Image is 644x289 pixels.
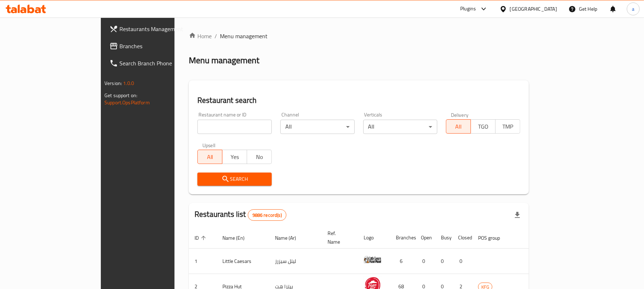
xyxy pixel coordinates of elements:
[222,234,254,242] span: Name (En)
[197,95,520,106] h2: Restaurant search
[197,173,272,186] button: Search
[104,38,208,55] a: Branches
[269,249,322,274] td: ليتل سيزرز
[452,249,472,274] td: 0
[104,91,137,100] span: Get support on:
[460,5,476,13] div: Plugins
[446,119,471,134] button: All
[250,152,269,162] span: No
[510,5,557,13] div: [GEOGRAPHIC_DATA]
[189,55,259,66] h2: Menu management
[328,229,349,246] span: Ref. Name
[201,152,220,162] span: All
[435,249,452,274] td: 0
[390,227,415,249] th: Branches
[104,20,208,38] a: Restaurants Management
[275,234,305,242] span: Name (Ar)
[390,249,415,274] td: 6
[123,79,134,88] span: 1.0.0
[222,150,247,164] button: Yes
[632,5,634,13] span: a
[202,143,216,148] label: Upsell
[119,42,203,50] span: Branches
[248,212,286,219] span: 9886 record(s)
[225,152,244,162] span: Yes
[435,227,452,249] th: Busy
[363,120,438,134] div: All
[217,249,269,274] td: Little Caesars
[498,121,517,132] span: TMP
[364,251,382,269] img: Little Caesars
[195,234,208,242] span: ID
[495,119,520,134] button: TMP
[189,32,529,40] nav: breadcrumb
[119,25,203,33] span: Restaurants Management
[197,120,272,134] input: Search for restaurant name or ID..
[449,121,468,132] span: All
[197,150,222,164] button: All
[415,227,435,249] th: Open
[358,227,390,249] th: Logo
[471,119,496,134] button: TGO
[509,206,526,224] div: Export file
[478,234,509,242] span: POS group
[280,120,355,134] div: All
[215,32,217,40] li: /
[220,32,267,40] span: Menu management
[195,209,286,221] h2: Restaurants list
[104,98,150,107] a: Support.OpsPlatform
[415,249,435,274] td: 0
[451,112,469,117] label: Delivery
[203,175,266,184] span: Search
[104,79,122,88] span: Version:
[104,55,208,72] a: Search Branch Phone
[247,150,272,164] button: No
[248,209,286,221] div: Total records count
[474,121,493,132] span: TGO
[119,59,203,68] span: Search Branch Phone
[452,227,472,249] th: Closed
